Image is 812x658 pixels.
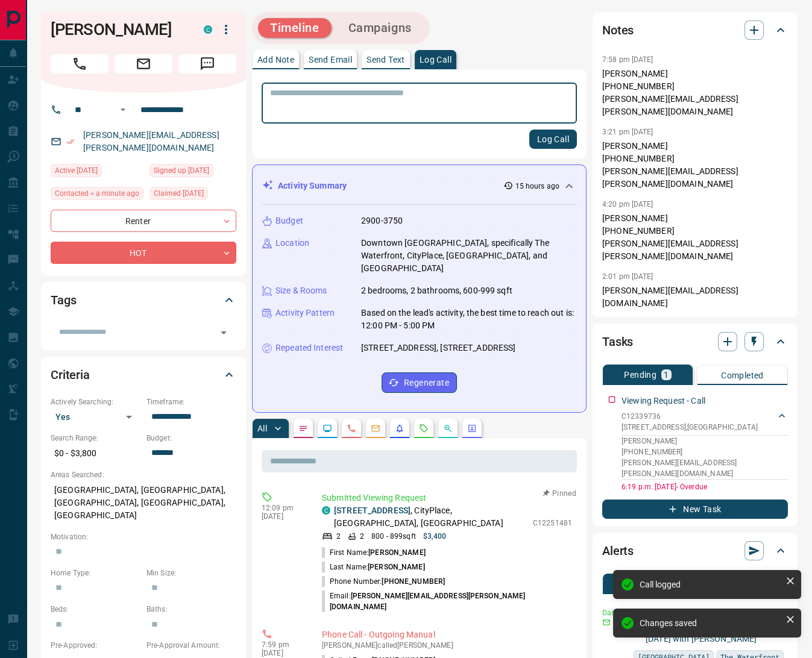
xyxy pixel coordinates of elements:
[602,541,634,560] h2: Alerts
[146,568,236,578] p: Min Size:
[602,200,653,208] p: 4:20 pm [DATE]
[322,547,426,558] p: First Name:
[602,500,788,519] button: New Task
[624,371,656,379] p: Pending
[602,212,788,263] p: [PERSON_NAME] [PHONE_NUMBER] [PERSON_NAME][EMAIL_ADDRESS][PERSON_NAME][DOMAIN_NAME]
[622,409,788,435] div: C12339736[STREET_ADDRESS],[GEOGRAPHIC_DATA]
[322,506,330,515] div: condos.ca
[368,548,425,557] span: [PERSON_NAME]
[51,396,140,407] p: Actively Searching:
[533,518,572,528] p: C12251481
[361,342,515,354] p: [STREET_ADDRESS], [STREET_ADDRESS]
[55,187,139,199] span: Contacted < a minute ago
[664,371,669,379] p: 1
[334,504,527,530] p: , CityPlace, [GEOGRAPHIC_DATA], [GEOGRAPHIC_DATA]
[262,641,304,649] p: 7:59 pm
[371,424,380,433] svg: Emails
[146,433,236,443] p: Budget:
[602,332,633,351] h2: Tasks
[51,20,186,39] h1: [PERSON_NAME]
[361,237,576,275] p: Downtown [GEOGRAPHIC_DATA], specifically The Waterfront, CityPlace, [GEOGRAPHIC_DATA], and [GEOGR...
[602,618,611,627] svg: Email
[602,128,653,136] p: 3:21 pm [DATE]
[640,618,781,628] div: Changes saved
[602,327,788,356] div: Tasks
[309,55,352,64] p: Send Email
[602,20,634,40] h2: Notes
[262,512,304,521] p: [DATE]
[275,307,335,319] p: Activity Pattern
[515,181,559,192] p: 15 hours ago
[146,604,236,615] p: Baths:
[602,55,653,64] p: 7:58 pm [DATE]
[146,640,236,651] p: Pre-Approval Amount:
[275,237,309,249] p: Location
[322,591,572,612] p: Email:
[257,55,294,64] p: Add Note
[423,531,447,542] p: $3,400
[640,580,781,589] div: Call logged
[51,187,143,204] div: Thu Aug 14 2025
[275,215,303,227] p: Budget
[322,641,572,650] p: [PERSON_NAME] called [PERSON_NAME]
[51,640,140,651] p: Pre-Approved:
[322,576,445,587] p: Phone Number:
[51,469,236,480] p: Areas Searched:
[51,407,140,427] div: Yes
[154,164,209,177] span: Signed up [DATE]
[257,424,267,433] p: All
[368,563,424,571] span: [PERSON_NAME]
[322,628,572,641] p: Phone Call - Outgoing Manual
[204,25,212,34] div: condos.ca
[262,504,304,512] p: 12:09 pm
[322,562,425,572] p: Last Name:
[298,424,308,433] svg: Notes
[360,531,364,542] p: 2
[721,371,764,380] p: Completed
[154,187,204,199] span: Claimed [DATE]
[51,604,140,615] p: Beds:
[334,506,411,515] a: [STREET_ADDRESS]
[347,424,356,433] svg: Calls
[361,284,512,297] p: 2 bedrooms, 2 bathrooms, 600-999 sqft
[542,488,577,499] button: Pinned
[275,342,343,354] p: Repeated Interest
[367,55,405,64] p: Send Text
[149,164,236,181] div: Sat Nov 25 2017
[602,140,788,190] p: [PERSON_NAME] [PHONE_NUMBER] [PERSON_NAME][EMAIL_ADDRESS][PERSON_NAME][DOMAIN_NAME]
[51,443,140,463] p: $0 - $3,800
[51,360,236,389] div: Criteria
[529,130,577,149] button: Log Call
[361,307,576,332] p: Based on the lead's activity, the best time to reach out is: 12:00 PM - 5:00 PM
[51,433,140,443] p: Search Range:
[278,180,347,192] p: Activity Summary
[322,492,572,504] p: Submitted Viewing Request
[258,18,332,38] button: Timeline
[51,242,236,264] div: HOT
[66,137,75,146] svg: Email Verified
[467,424,477,433] svg: Agent Actions
[149,187,236,204] div: Sun Nov 26 2017
[51,480,236,525] p: [GEOGRAPHIC_DATA], [GEOGRAPHIC_DATA], [GEOGRAPHIC_DATA], [GEOGRAPHIC_DATA], [GEOGRAPHIC_DATA]
[330,592,525,611] span: [PERSON_NAME][EMAIL_ADDRESS][PERSON_NAME][DOMAIN_NAME]
[51,286,236,315] div: Tags
[420,55,452,64] p: Log Call
[622,422,758,433] p: [STREET_ADDRESS] , [GEOGRAPHIC_DATA]
[602,536,788,565] div: Alerts
[602,284,788,310] p: [PERSON_NAME][EMAIL_ADDRESS][DOMAIN_NAME]
[115,54,172,74] span: Email
[602,16,788,45] div: Notes
[51,365,90,384] h2: Criteria
[622,481,788,492] p: 6:19 p.m. [DATE] - Overdue
[336,18,424,38] button: Campaigns
[622,411,758,422] p: C12339736
[622,436,788,446] p: [PERSON_NAME]
[83,130,219,152] a: [PERSON_NAME][EMAIL_ADDRESS][PERSON_NAME][DOMAIN_NAME]
[382,577,445,586] span: [PHONE_NUMBER]
[51,531,236,542] p: Motivation:
[395,424,404,433] svg: Listing Alerts
[602,607,626,618] p: Daily
[178,54,236,74] span: Message
[622,457,788,479] p: [PERSON_NAME][EMAIL_ADDRESS][PERSON_NAME][DOMAIN_NAME]
[443,424,453,433] svg: Opportunities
